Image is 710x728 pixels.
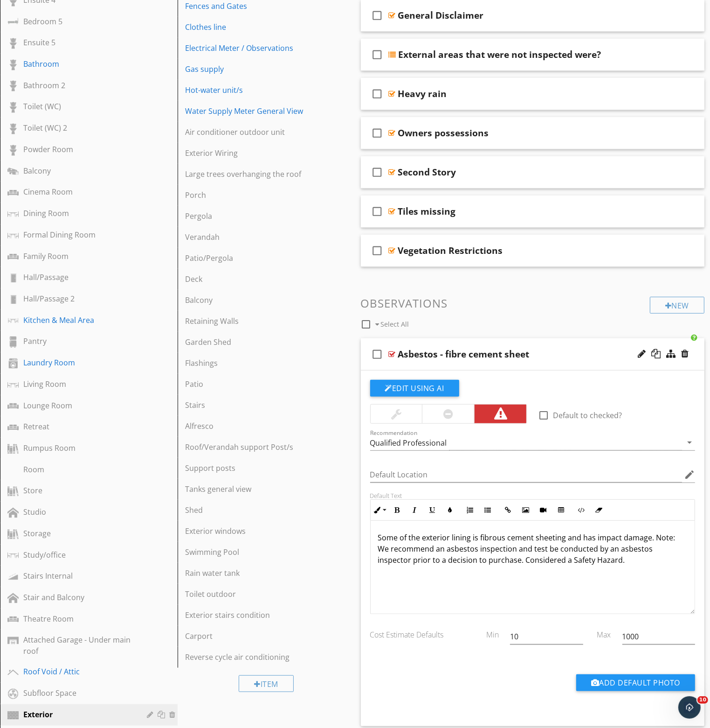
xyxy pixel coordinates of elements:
div: Second Story [398,167,456,178]
span: 10 [697,696,708,704]
button: Underline (Ctrl+U) [424,501,441,519]
div: Store [23,485,133,496]
button: Colors [441,501,459,519]
div: Balcony [23,165,133,176]
button: Clear Formatting [590,501,608,519]
div: Verandah [185,231,316,243]
div: Stairs [185,399,316,411]
div: External areas that were not inspected were? [399,49,601,60]
button: Inline Style [371,501,388,519]
div: Gas supply [185,63,316,75]
div: Retreat [23,421,133,432]
div: Powder Room [23,144,133,155]
label: Default to checked? [553,411,622,420]
div: Laundry Room [23,357,133,368]
div: Porch [185,189,316,201]
div: Alfresco [185,420,316,432]
div: Rain water tank [185,567,316,579]
i: check_box_outline_blank [370,200,385,223]
div: Clothes line [185,21,316,33]
div: Pergola [185,210,316,222]
div: Bathroom [23,58,133,70]
div: Retaining Walls [185,315,316,327]
div: Subfloor Space [23,687,133,699]
div: Cinema Room [23,186,133,197]
button: Italic (Ctrl+I) [406,501,424,519]
div: Reverse cycle air conditioning [185,651,316,663]
div: Patio/Pergola [185,252,316,264]
div: Flashings [185,357,316,369]
div: Balcony [185,294,316,306]
div: Exterior stairs condition [185,609,316,621]
button: Insert Link (Ctrl+K) [499,501,517,519]
div: Cost Estimate Defaults [365,622,477,640]
div: Large trees overhanging the roof [185,168,316,180]
div: Stair and Balcony [23,592,133,603]
button: Add Default Photo [576,674,695,691]
div: Owners possessions [398,127,489,139]
div: Qualified Professional [370,439,447,447]
div: Deck [185,273,316,285]
div: Default Text [370,492,696,499]
i: check_box_outline_blank [370,43,385,66]
div: Tiles missing [398,206,456,217]
div: Vegetation Restrictions [398,245,503,256]
div: Asbestos - fibre cement sheet [398,349,530,360]
div: Studio [23,506,133,518]
div: Support posts [185,462,316,474]
div: Lounge Room [23,400,133,411]
div: Air conditioner outdoor unit [185,126,316,138]
div: Bathroom 2 [23,80,133,91]
div: Theatre Room [23,613,133,624]
div: Room [23,464,133,475]
button: Unordered List [479,501,497,519]
button: Code View [572,501,590,519]
i: edit [684,469,695,480]
div: Exterior Wiring [185,147,316,159]
div: Tanks general view [185,483,316,495]
p: Some of the exterior lining is fibrous cement sheeting and has impact damage. Note: We recommend ... [378,532,688,566]
div: Shed [185,504,316,516]
div: Toilet outdoor [185,588,316,600]
div: Exterior windows [185,525,316,537]
h3: Observations [361,297,705,309]
div: Kitchen & Meal Area [23,315,133,326]
div: Max [589,622,617,640]
div: Heavy rain [398,88,447,99]
div: New [650,297,704,314]
div: Item [239,675,294,692]
div: Patio [185,378,316,390]
div: Rumpus Room [23,442,133,454]
i: check_box_outline_blank [370,122,385,144]
div: Min [476,622,504,640]
button: Bold (Ctrl+B) [388,501,406,519]
div: Study/office [23,549,133,560]
button: Insert Table [552,501,570,519]
button: Insert Video [535,501,552,519]
div: Fences and Gates [185,0,316,12]
div: Bedroom 5 [23,16,133,27]
button: Insert Image (Ctrl+P) [517,501,535,519]
iframe: Intercom live chat [678,696,701,719]
div: Ensuite 5 [23,37,133,48]
div: Storage [23,528,133,539]
div: Family Room [23,251,133,262]
div: Pantry [23,336,133,347]
i: check_box_outline_blank [370,83,385,105]
div: Carport [185,630,316,642]
div: Electrical Meter / Observations [185,42,316,54]
div: Roof/Verandah support Post/s [185,441,316,453]
div: General Disclaimer [398,10,484,21]
div: Toilet (WC) [23,101,133,112]
div: Garden Shed [185,336,316,348]
div: Attached Garage - Under main roof [23,634,133,657]
div: Toilet (WC) 2 [23,122,133,133]
div: Formal Dining Room [23,229,133,240]
span: Select All [380,320,409,329]
i: check_box_outline_blank [370,343,385,365]
i: check_box_outline_blank [370,239,385,262]
div: Living Room [23,378,133,390]
div: Roof Void / Attic [23,666,133,677]
div: Swimming Pool [185,546,316,558]
div: Water Supply Meter General View [185,105,316,117]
